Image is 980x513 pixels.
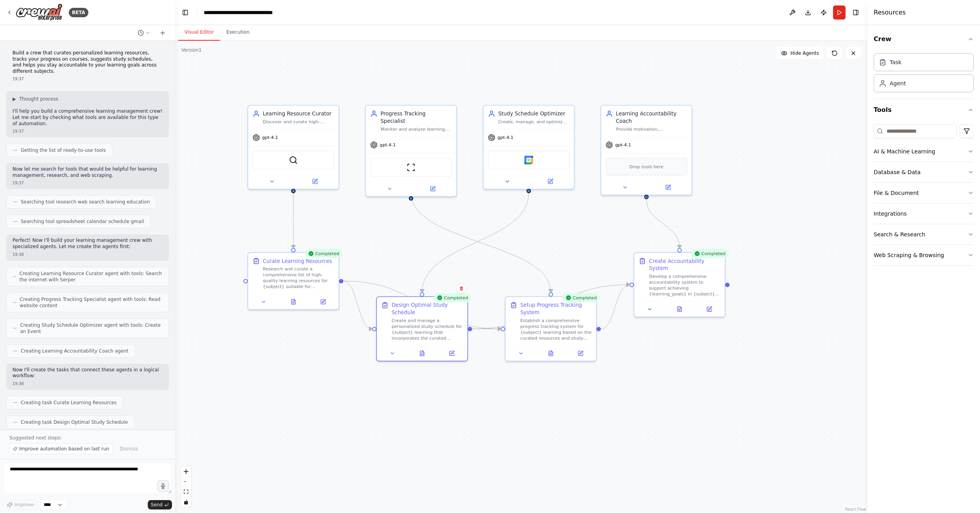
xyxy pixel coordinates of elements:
[649,274,720,297] div: Develop a comprehensive accountability system to support achieving {learning_goals} in {subject}....
[181,487,191,497] button: fit view
[874,28,974,50] button: Crew
[563,293,600,302] div: Completed
[20,270,162,283] span: Creating Learning Resource Curator agent with tools: Search the internet with Serper
[181,466,191,477] button: zoom in
[134,28,153,38] button: Switch to previous chat
[13,166,163,178] p: Now let me search for tools that would be helpful for learning management, research, and web scra...
[13,252,163,257] div: 19:38
[180,7,191,18] button: Hide left sidebar
[874,50,974,99] div: Crew
[456,283,466,293] button: Delete node
[14,502,34,508] span: Improve
[520,301,592,316] div: Setup Progress Tracking System
[21,419,128,425] span: Creating task Design Optimal Study Schedule
[647,183,689,192] button: Open in side panel
[874,141,974,162] button: AI & Machine Learning
[343,277,372,333] g: Edge from 44dfc251-d0d4-42bf-abdc-89b4eccec654 to 0afd0850-d132-4365-a1f4-215ec423b9c1
[601,281,629,333] g: Edge from 6bf799aa-6422-4a89-aa7e-7607123ffbb1 to 13372e2d-60f5-4bee-b070-d3fe0d161ab2
[9,443,113,454] button: Improve automation based on last run
[629,163,663,171] span: Drop tools here
[263,257,332,265] div: Curate Learning Resources
[890,58,901,66] div: Task
[13,96,58,102] button: ▶Thought process
[151,502,163,508] span: Send
[262,135,278,140] span: gpt-4.1
[21,400,116,406] span: Creating task Curate Learning Resources
[472,325,501,333] g: Edge from 0afd0850-d132-4365-a1f4-215ec423b9c1 to 6bf799aa-6422-4a89-aa7e-7607123ffbb1
[418,193,532,292] g: Edge from 23188125-f500-429d-86e2-9cfd6093df87 to 0afd0850-d132-4365-a1f4-215ec423b9c1
[20,296,162,309] span: Creating Progress Tracking Specialist agent with tools: Read website content
[434,293,471,302] div: Completed
[874,203,974,224] button: Integrations
[13,180,163,186] div: 19:37
[890,79,906,87] div: Agent
[290,193,297,248] g: Edge from 676bac57-6c9f-4517-b807-f8876d5139bc to 44dfc251-d0d4-42bf-abdc-89b4eccec654
[247,252,339,310] div: CompletedCurate Learning ResourcesResearch and curate a comprehensive list of high-quality learni...
[21,199,150,205] span: Searching tool research web search learning education
[20,322,162,335] span: Creating Study Schedule Optimizer agent with tools: Create an Event
[498,135,514,140] span: gpt-4.1
[365,105,457,197] div: Progress Tracking SpecialistMonitor and analyze learning progress across {subject} courses and ma...
[21,218,144,225] span: Searching tool spreadsheet calendar schedule gmail
[13,50,163,74] p: Build a crew that curates personalized learning resources, tracks your progress on courses, sugge...
[850,7,861,18] button: Hide right sidebar
[649,257,720,272] div: Create Accountability System
[520,318,592,341] div: Establish a comprehensive progress tracking system for {subject} learning based on the curated re...
[498,110,570,117] div: Study Schedule Optimizer
[407,163,416,172] img: ScrapeWebsiteTool
[376,296,468,362] div: CompletedDesign Optimal Study ScheduleCreate and manage a personalized study schedule for {subjec...
[69,8,88,17] div: BETA
[181,477,191,487] button: zoom out
[498,119,570,125] div: Create, manage, and optimize study schedules for {subject} learning that fit within {available_ho...
[529,177,571,186] button: Open in side panel
[294,177,335,186] button: Open in side panel
[568,349,593,358] button: Open in side panel
[13,238,163,250] p: Perfect! Now I'll build your learning management crew with specialized agents. Let me create the ...
[874,121,974,272] div: Tools
[874,245,974,265] button: Web Scraping & Browsing
[392,318,463,341] div: Create and manage a personalized study schedule for {subject} learning that incorporates the cura...
[9,435,166,441] p: Suggested next steps:
[380,126,452,132] div: Monitor and analyze learning progress across {subject} courses and materials, identifying complet...
[263,266,334,290] div: Research and curate a comprehensive list of high-quality learning resources for {subject} suitabl...
[790,50,819,56] span: Hide Agents
[874,224,974,245] button: Search & Research
[157,480,169,492] button: Click to speak your automation idea
[148,500,172,509] button: Send
[178,24,220,41] button: Visual Editor
[600,105,692,195] div: Learning Accountability CoachProvide motivation, accountability, and strategic guidance to help a...
[263,110,334,117] div: Learning Resource Curator
[289,156,298,165] img: SerperDevTool
[439,349,464,358] button: Open in side panel
[697,305,722,314] button: Open in side panel
[19,96,58,102] span: Thought process
[874,99,974,121] button: Tools
[505,296,597,362] div: CompletedSetup Progress Tracking SystemEstablish a comprehensive progress tracking system for {su...
[13,128,163,134] div: 19:37
[874,183,974,203] button: File & Document
[220,24,256,41] button: Execution
[305,249,342,258] div: Completed
[691,249,728,258] div: Completed
[310,297,336,306] button: Open in side panel
[874,8,906,17] h4: Resources
[156,28,169,38] button: Start a new chat
[380,110,452,125] div: Progress Tracking Specialist
[181,466,191,507] div: React Flow controls
[845,507,866,511] a: React Flow attribution
[16,4,63,21] img: Logo
[247,105,339,189] div: Learning Resource CuratorDiscover and curate high-quality, personalized learning resources for {s...
[407,193,554,292] g: Edge from 2bf26798-5e04-43f9-a01a-0c082921df98 to 6bf799aa-6422-4a89-aa7e-7607123ffbb1
[204,9,273,16] nav: breadcrumb
[13,108,163,127] p: I'll help you build a comprehensive learning management crew! Let me start by checking what tools...
[380,142,396,148] span: gpt-4.1
[278,297,309,306] button: View output
[874,162,974,182] button: Database & Data
[483,105,575,189] div: Study Schedule OptimizerCreate, manage, and optimize study schedules for {subject} learning that ...
[535,349,566,358] button: View output
[412,184,453,193] button: Open in side panel
[13,367,163,379] p: Now I'll create the tasks that connect these agents in a logical workflow:
[616,126,688,132] div: Provide motivation, accountability, and strategic guidance to help achieve {learning_goals} in {s...
[634,252,726,317] div: CompletedCreate Accountability SystemDevelop a comprehensive accountability system to support ach...
[3,500,37,510] button: Improve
